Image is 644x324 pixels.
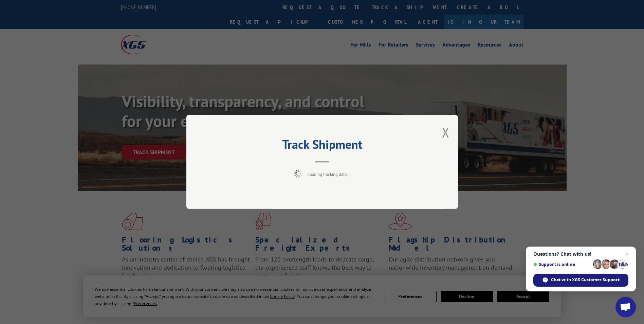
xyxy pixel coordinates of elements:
[623,250,631,258] span: Close chat
[533,274,628,287] div: Chat with XGS Customer Support
[308,172,350,178] span: Loading tracking data...
[533,251,628,257] span: Questions? Chat with us!
[442,123,449,141] button: Close modal
[615,297,636,317] div: Open chat
[294,170,302,178] img: xgs-loading
[551,277,620,283] span: Chat with XGS Customer Support
[220,140,424,152] h2: Track Shipment
[533,262,590,267] span: Support is online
